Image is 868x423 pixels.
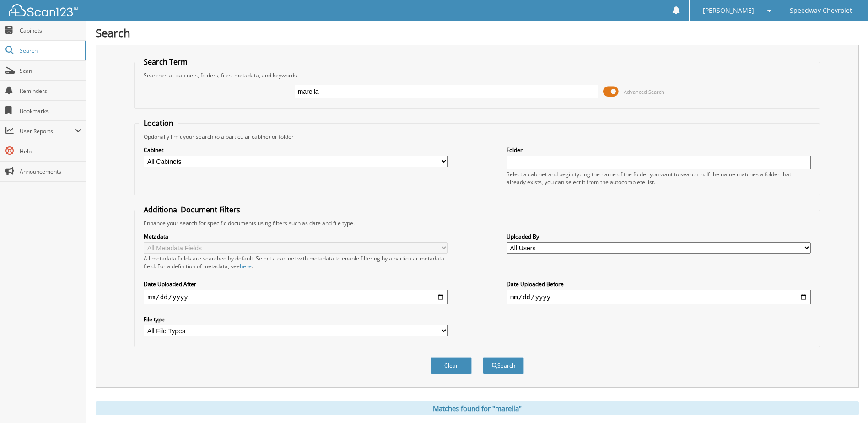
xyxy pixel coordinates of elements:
div: Optionally limit your search to a particular cabinet or folder [139,133,815,141]
div: Enhance your search for specific documents using filters such as date and file type. [139,219,815,227]
button: Search [483,357,524,374]
label: Folder [507,146,811,154]
label: File type [144,315,448,323]
span: Cabinets [20,27,81,34]
label: Cabinet [144,146,448,154]
label: Date Uploaded After [144,280,448,288]
div: Searches all cabinets, folders, files, metadata, and keywords [139,71,815,79]
span: Help [20,147,81,155]
span: Reminders [20,87,81,95]
legend: Search Term [139,57,192,67]
legend: Location [139,118,178,128]
span: [PERSON_NAME] [703,8,754,13]
label: Metadata [144,233,448,240]
span: Scan [20,67,81,75]
span: Advanced Search [624,88,664,95]
span: Search [20,47,80,54]
span: Announcements [20,168,81,175]
span: Speedway Chevrolet [790,8,852,13]
span: Bookmarks [20,107,81,115]
span: User Reports [20,127,75,135]
label: Date Uploaded Before [507,280,811,288]
legend: Additional Document Filters [139,205,245,215]
div: Matches found for "marella" [96,401,859,415]
div: Select a cabinet and begin typing the name of the folder you want to search in. If the name match... [507,170,811,186]
div: All metadata fields are searched by default. Select a cabinet with metadata to enable filtering b... [144,255,448,270]
input: start [144,290,448,304]
label: Uploaded By [507,233,811,240]
input: end [507,290,811,304]
a: here [240,262,252,270]
button: Clear [431,357,472,374]
img: scan123-logo-white.svg [9,4,78,16]
h1: Search [96,25,859,40]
